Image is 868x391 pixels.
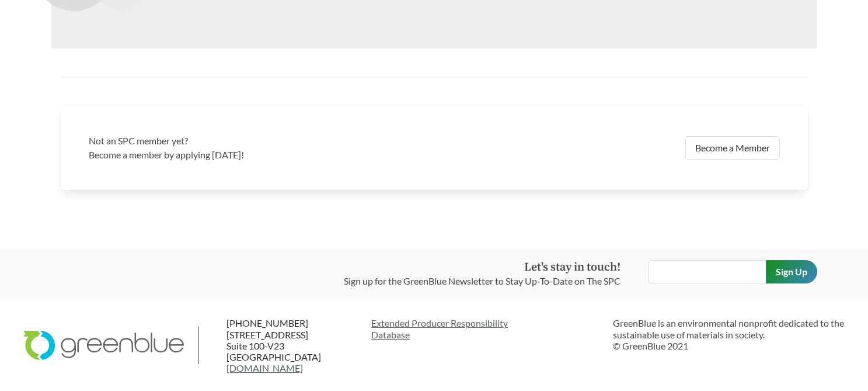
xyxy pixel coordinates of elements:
[226,362,303,373] a: [DOMAIN_NAME]
[685,136,780,160] a: Become a Member
[226,317,368,373] p: [PHONE_NUMBER] [STREET_ADDRESS] Suite 100-V23 [GEOGRAPHIC_DATA]
[613,317,845,351] p: GreenBlue is an environmental nonprofit dedicated to the sustainable use of materials in society....
[524,260,621,275] strong: Let's stay in touch!
[371,317,603,340] a: Extended Producer ResponsibilityDatabase
[766,260,817,283] input: Sign Up
[89,148,427,162] p: Become a member by applying [DATE]!
[89,134,427,148] h3: Not an SPC member yet?
[344,274,621,288] p: Sign up for the GreenBlue Newsletter to Stay Up-To-Date on The SPC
